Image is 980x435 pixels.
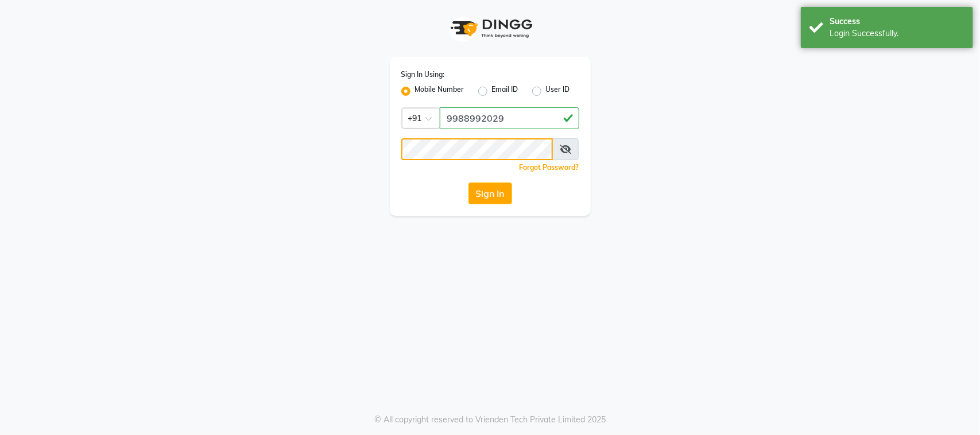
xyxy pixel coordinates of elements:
input: Username [401,138,553,160]
input: Username [440,107,579,129]
div: Login Successfully. [830,28,964,40]
img: logo1.svg [444,11,536,45]
label: Mobile Number [415,84,464,98]
a: Forgot Password? [520,163,579,172]
div: Success [830,15,964,28]
label: Sign In Using: [401,69,445,80]
label: Email ID [492,84,518,98]
label: User ID [546,84,570,98]
button: Sign In [468,182,512,204]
